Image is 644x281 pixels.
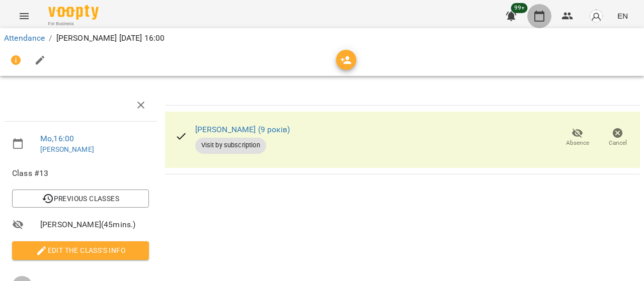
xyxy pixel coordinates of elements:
a: [PERSON_NAME] [40,145,94,153]
span: 99+ [511,3,528,13]
a: Attendance [4,33,45,43]
button: Absence [557,124,598,152]
span: Previous Classes [20,193,141,205]
li: / [49,32,52,44]
span: Cancel [609,139,627,147]
a: [PERSON_NAME] (9 років) [195,125,290,134]
span: Class #13 [12,167,149,179]
nav: breadcrumb [4,32,640,44]
span: Visit by subscription [195,141,266,150]
span: EN [617,11,628,21]
span: [PERSON_NAME] ( 45 mins. ) [40,219,149,231]
span: For Business [48,21,99,27]
button: Cancel [598,124,638,152]
button: Edit the class's Info [12,241,149,259]
span: Edit the class's Info [20,244,141,256]
span: Absence [566,139,589,147]
img: avatar_s.png [589,9,603,23]
p: [PERSON_NAME] [DATE] 16:00 [56,32,165,44]
button: Menu [12,4,36,28]
button: Previous Classes [12,190,149,208]
a: Mo , 16:00 [40,134,74,143]
img: Voopty Logo [48,5,99,20]
button: EN [613,7,632,25]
